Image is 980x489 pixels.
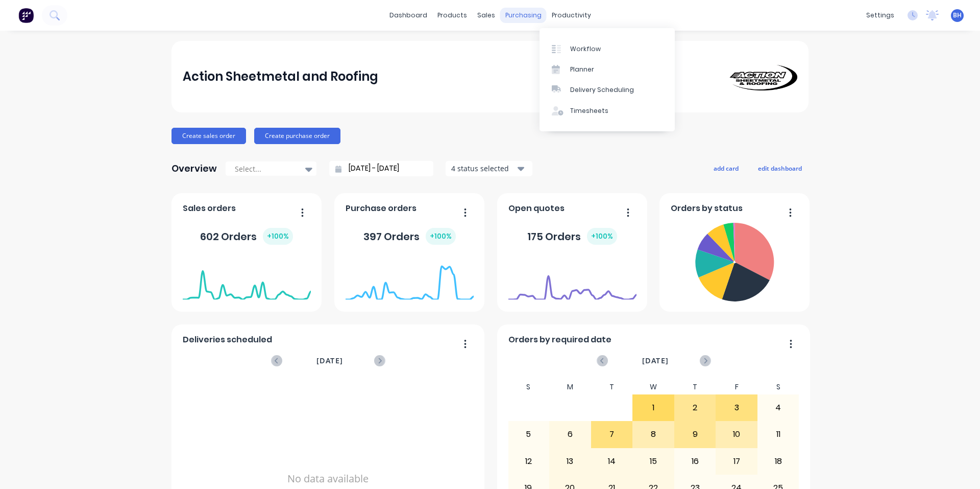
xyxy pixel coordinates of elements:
[633,449,674,474] div: 15
[171,158,217,179] div: Overview
[716,449,757,474] div: 17
[540,80,675,100] a: Delivery Scheduling
[508,422,549,447] div: 5
[432,8,472,23] div: products
[671,202,743,215] span: Orders by status
[861,8,899,23] div: settings
[500,8,547,23] div: purchasing
[570,44,601,54] div: Workflow
[716,380,757,394] div: F
[642,355,669,366] span: [DATE]
[633,422,674,447] div: 8
[592,422,632,447] div: 7
[633,395,674,421] div: 1
[592,449,632,474] div: 14
[508,202,565,215] span: Open quotes
[171,128,246,144] button: Create sales order
[758,422,799,447] div: 11
[540,38,675,59] a: Workflow
[316,355,343,366] span: [DATE]
[254,128,340,144] button: Create purchase order
[472,8,500,23] div: sales
[18,8,34,23] img: Factory
[346,202,416,215] span: Purchase orders
[570,85,634,95] div: Delivery Scheduling
[751,161,808,175] button: edit dashboard
[183,202,236,215] span: Sales orders
[953,11,962,20] span: BH
[263,228,293,245] div: + 100 %
[540,59,675,80] a: Planner
[758,395,799,421] div: 4
[707,161,745,175] button: add card
[570,106,608,115] div: Timesheets
[363,228,456,245] div: 397 Orders
[549,380,591,394] div: M
[508,380,550,394] div: S
[716,395,757,421] div: 3
[674,380,716,394] div: T
[632,380,674,394] div: W
[540,101,675,121] a: Timesheets
[587,228,617,245] div: + 100 %
[757,380,799,394] div: S
[675,395,716,421] div: 2
[200,228,293,245] div: 602 Orders
[183,334,272,346] span: Deliveries scheduled
[547,8,596,23] div: productivity
[726,63,797,90] img: Action Sheetmetal and Roofing
[446,161,532,176] button: 4 status selected
[758,449,799,474] div: 18
[550,449,591,474] div: 13
[570,65,594,74] div: Planner
[527,228,617,245] div: 175 Orders
[451,163,516,174] div: 4 status selected
[426,228,456,245] div: + 100 %
[508,449,549,474] div: 12
[716,422,757,447] div: 10
[591,380,633,394] div: T
[550,422,591,447] div: 6
[384,8,432,23] a: dashboard
[183,66,378,87] div: Action Sheetmetal and Roofing
[675,449,716,474] div: 16
[675,422,716,447] div: 9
